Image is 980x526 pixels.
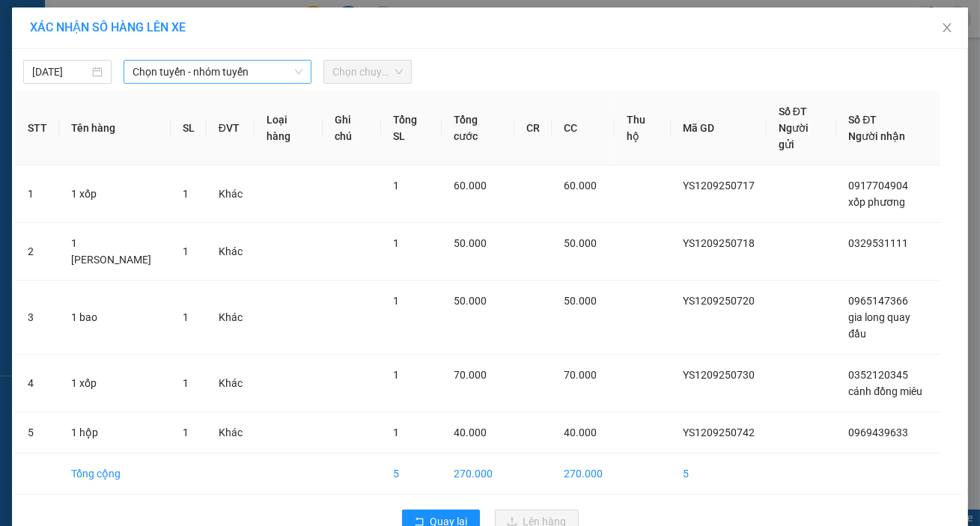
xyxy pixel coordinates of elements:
span: 19009397 [117,22,161,33]
span: 60.000 [564,180,597,192]
span: Số ĐT [848,114,877,126]
td: 1 bao [59,281,171,355]
span: 50.000 [564,295,597,307]
span: 0976768672 [79,103,146,115]
span: YS1209250720 [683,295,755,307]
span: DCT20/51A Phường [GEOGRAPHIC_DATA] [43,68,171,94]
span: 1 [183,377,189,389]
td: 5 [16,412,59,453]
span: Người gửi [779,122,809,150]
span: 50.000 [454,237,487,249]
span: close [941,22,953,34]
td: 3 [16,281,59,355]
span: 0969439633 [848,426,908,438]
span: YS1209250718 [683,237,755,249]
span: 1 [393,180,399,192]
td: 1 xốp [59,165,171,223]
td: 5 [381,453,442,495]
td: 1 [16,165,59,223]
strong: CÔNG TY VẬN TẢI ĐỨC TRƯỞNG [32,8,193,19]
span: Số ĐT [779,105,807,117]
td: 270.000 [552,453,615,495]
td: Tổng cộng [59,453,171,495]
th: ĐVT [207,91,255,165]
button: Close [926,7,968,49]
span: 40.000 [454,426,487,438]
span: 1 [183,311,189,323]
span: Gửi [11,61,27,73]
span: xốp phương [848,196,905,208]
span: Chọn tuyến - nhóm tuyến [133,61,302,83]
span: VP [GEOGRAPHIC_DATA] - [43,54,198,94]
td: 270.000 [442,453,514,495]
span: YS1209250730 [683,369,755,381]
td: Khác [207,223,255,281]
td: Khác [207,412,255,453]
span: Người nhận [848,130,905,142]
span: YS1209250742 [683,426,755,438]
td: Khác [207,281,255,355]
th: CR [514,91,552,165]
span: 1 [183,245,189,257]
span: 50.000 [454,295,487,307]
span: gia long quay đầu [848,311,910,340]
span: Chọn chuyến [332,61,403,83]
span: XÁC NHẬN SỐ HÀNG LÊN XE [30,20,186,34]
th: Loại hàng [255,91,323,165]
input: 12/09/2025 [32,64,89,80]
span: 1 [393,426,399,438]
span: 1 [183,426,189,438]
span: 70.000 [564,369,597,381]
span: down [294,67,303,76]
td: 1 [PERSON_NAME] [59,223,171,281]
td: 4 [16,355,59,412]
td: 1 hộp [59,412,171,453]
span: 0352120345 [848,369,908,381]
span: - [43,38,47,51]
span: 50.000 [564,237,597,249]
span: 1 [393,295,399,307]
span: 60.000 [454,180,487,192]
th: STT [16,91,59,165]
th: Mã GD [671,91,767,165]
span: 0917704904 [848,180,908,192]
span: 1 [393,237,399,249]
th: Tổng cước [442,91,514,165]
span: 40.000 [564,426,597,438]
span: 1 [393,369,399,381]
th: Ghi chú [323,91,380,165]
span: hiệp - [46,103,146,115]
th: Tổng SL [381,91,442,165]
span: YS1209250717 [683,180,755,192]
span: 0965147366 [848,295,908,307]
td: 5 [671,453,767,495]
span: 0329531111 [848,237,908,249]
td: 2 [16,223,59,281]
strong: HOTLINE : [64,22,114,33]
th: SL [171,91,207,165]
th: Tên hàng [59,91,171,165]
span: 1 [183,188,189,200]
th: Thu hộ [615,91,671,165]
th: CC [552,91,615,165]
td: Khác [207,355,255,412]
td: Khác [207,165,255,223]
span: 70.000 [454,369,487,381]
span: cánh đồng miêu [848,385,922,397]
td: 1 xốp [59,355,171,412]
